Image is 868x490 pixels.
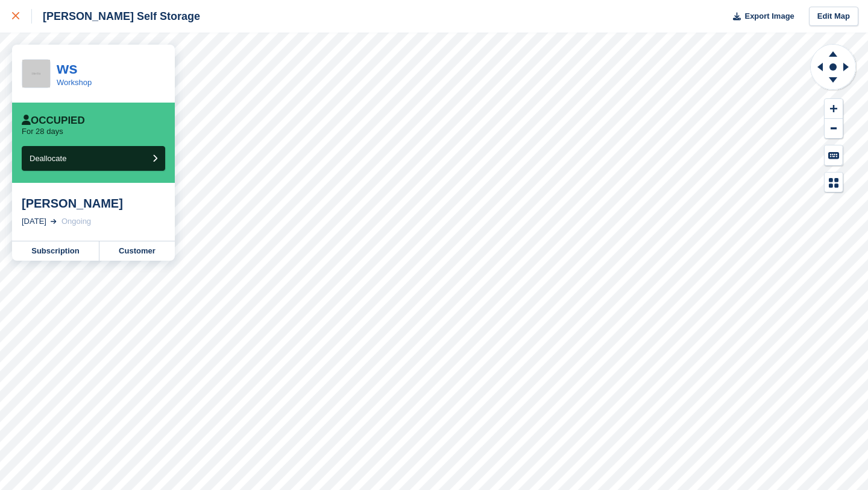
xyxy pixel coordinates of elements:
div: [PERSON_NAME] [22,196,165,211]
img: arrow-right-light-icn-cde0832a797a2874e46488d9cf13f60e5c3a73dbe684e267c42b8395dfbc2abf.svg [51,219,57,224]
button: Zoom Out [825,119,843,139]
div: [PERSON_NAME] Self Storage [32,9,200,24]
span: Deallocate [30,154,66,163]
button: Deallocate [22,146,165,171]
a: ws [57,59,78,77]
a: Customer [99,241,175,261]
img: 256x256-placeholder-a091544baa16b46aadf0b611073c37e8ed6a367829ab441c3b0103e7cf8a5b1b.png [22,60,50,87]
button: Keyboard Shortcuts [825,145,843,165]
p: For 28 days [22,127,63,136]
button: Export Image [726,7,794,27]
a: Workshop [57,78,92,87]
button: Map Legend [825,173,843,192]
button: Zoom In [825,99,843,119]
div: Ongoing [61,215,91,227]
a: Subscription [12,241,99,261]
div: Occupied [22,115,85,127]
div: [DATE] [22,215,46,227]
a: Edit Map [809,7,858,27]
span: Export Image [744,10,794,22]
